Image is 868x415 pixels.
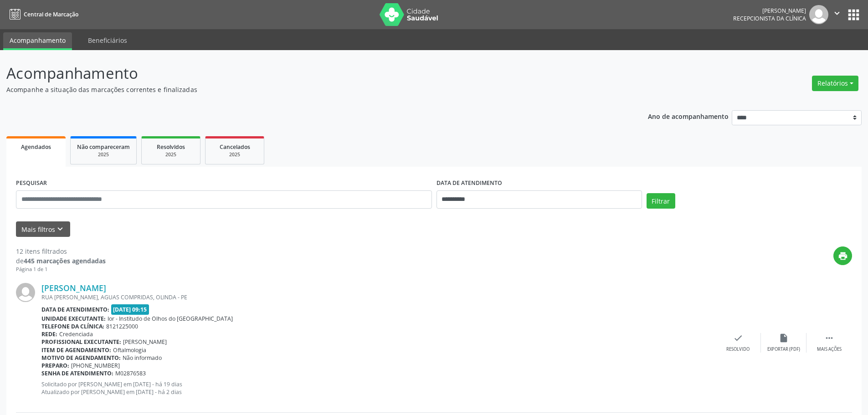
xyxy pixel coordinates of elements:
label: PESQUISAR [16,176,47,190]
span: Ior - Institudo de Olhos do [GEOGRAPHIC_DATA] [108,315,233,323]
button: apps [846,7,862,23]
span: Resolvidos [157,143,185,151]
img: img [16,283,35,302]
span: [PERSON_NAME] [123,338,167,346]
span: Credenciada [59,330,93,338]
div: Resolvido [726,346,750,353]
span: [DATE] 09:15 [111,304,149,315]
i: keyboard_arrow_down [55,224,65,234]
b: Data de atendimento: [41,306,109,313]
a: [PERSON_NAME] [41,283,106,293]
button: Filtrar [647,193,675,209]
span: 8121225000 [106,323,138,330]
p: Acompanhe a situação das marcações correntes e finalizadas [6,85,605,94]
a: Beneficiários [82,32,134,48]
span: M02876583 [115,369,146,377]
i: print [838,251,848,261]
b: Unidade executante: [41,315,106,323]
b: Preparo: [41,362,69,369]
span: Central de Marcação [24,10,78,18]
b: Senha de atendimento: [41,369,113,377]
img: img [809,5,828,24]
button: Mais filtroskeyboard_arrow_down [16,221,70,237]
a: Acompanhamento [3,32,72,50]
div: 12 itens filtrados [16,246,106,256]
label: DATA DE ATENDIMENTO [437,176,502,190]
span: Agendados [21,143,51,151]
div: 2025 [212,151,257,158]
div: 2025 [148,151,194,158]
div: Página 1 de 1 [16,266,106,273]
p: Ano de acompanhamento [648,110,729,122]
p: Solicitado por [PERSON_NAME] em [DATE] - há 19 dias Atualizado por [PERSON_NAME] em [DATE] - há 2... [41,380,715,396]
span: Não compareceram [77,143,130,151]
b: Motivo de agendamento: [41,354,121,362]
i:  [832,8,842,18]
span: Cancelados [220,143,250,151]
div: [PERSON_NAME] [733,7,806,15]
i:  [824,333,834,343]
div: de [16,256,106,266]
i: insert_drive_file [779,333,789,343]
span: Oftalmologia [113,346,146,354]
p: Acompanhamento [6,62,605,85]
b: Item de agendamento: [41,346,111,354]
div: Mais ações [817,346,842,353]
button:  [828,5,846,24]
b: Profissional executante: [41,338,121,346]
button: print [833,246,852,265]
span: Recepcionista da clínica [733,15,806,22]
b: Rede: [41,330,57,338]
b: Telefone da clínica: [41,323,104,330]
div: 2025 [77,151,130,158]
button: Relatórios [812,76,858,91]
strong: 445 marcações agendadas [24,256,106,265]
div: Exportar (PDF) [767,346,800,353]
span: [PHONE_NUMBER] [71,362,120,369]
a: Central de Marcação [6,7,78,22]
span: Não informado [123,354,162,362]
i: check [733,333,743,343]
div: RUA [PERSON_NAME], AGUAS COMPRIDAS, OLINDA - PE [41,293,715,301]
